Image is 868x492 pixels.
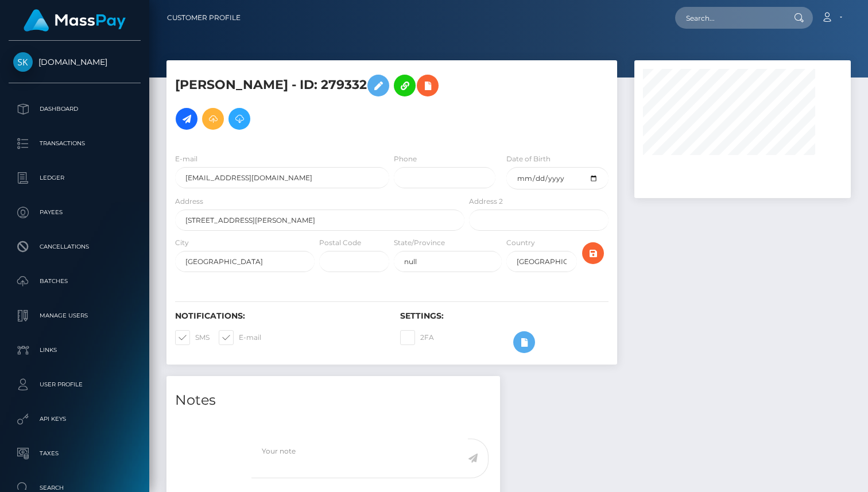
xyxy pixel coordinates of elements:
[9,95,141,123] a: Dashboard
[175,196,203,207] label: Address
[9,164,141,192] a: Ledger
[9,439,141,468] a: Taxes
[469,196,503,207] label: Address 2
[13,307,136,324] p: Manage Users
[9,233,141,261] a: Cancellations
[9,301,141,330] a: Manage Users
[24,9,126,32] img: MassPay Logo
[400,330,434,345] label: 2FA
[175,154,197,164] label: E-mail
[394,238,445,248] label: State/Province
[13,100,136,118] p: Dashboard
[9,405,141,433] a: API Keys
[394,154,417,164] label: Phone
[9,336,141,365] a: Links
[506,238,535,248] label: Country
[13,376,136,393] p: User Profile
[176,108,197,130] a: Initiate Payout
[400,311,608,321] h6: Settings:
[13,238,136,255] p: Cancellations
[219,330,261,345] label: E-mail
[13,342,136,359] p: Links
[13,204,136,221] p: Payees
[13,52,33,72] img: Skin.Land
[9,370,141,399] a: User Profile
[9,267,141,296] a: Batches
[9,198,141,227] a: Payees
[13,410,136,428] p: API Keys
[167,6,241,30] a: Customer Profile
[175,69,458,135] h5: [PERSON_NAME] - ID: 279332
[13,135,136,152] p: Transactions
[175,311,383,321] h6: Notifications:
[13,169,136,187] p: Ledger
[9,129,141,158] a: Transactions
[675,7,783,29] input: Search...
[175,330,210,345] label: SMS
[319,238,361,248] label: Postal Code
[175,390,491,410] h4: Notes
[175,238,189,248] label: City
[13,273,136,290] p: Batches
[9,57,141,67] span: [DOMAIN_NAME]
[506,154,551,164] label: Date of Birth
[13,445,136,462] p: Taxes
